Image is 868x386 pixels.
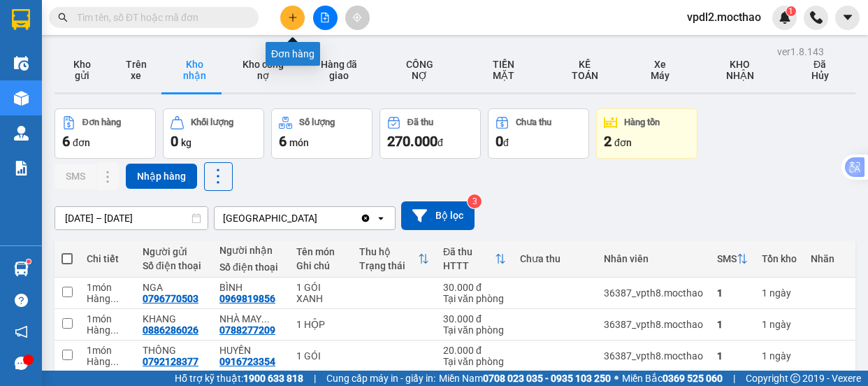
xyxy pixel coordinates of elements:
button: caret-down [835,6,860,30]
div: Tại văn phòng [443,356,506,367]
button: file-add [313,6,338,30]
div: Đơn hàng [266,42,320,66]
span: ... [110,324,119,336]
strong: 0708 023 035 - 0935 103 250 [483,373,611,384]
img: warehouse-icon [14,56,29,71]
div: NGA [143,282,205,293]
span: ... [110,293,119,304]
div: Hàng tồn [624,117,660,127]
div: [GEOGRAPHIC_DATA] [223,211,317,225]
span: Miền Nam [439,371,611,386]
sup: 1 [786,6,796,16]
img: phone-icon [810,11,823,24]
button: Kho nhận [163,48,226,92]
span: vpdl2.mocthao [676,8,772,26]
button: Nhập hàng [126,164,197,189]
div: Thu hộ [359,246,418,257]
img: warehouse-icon [14,262,29,276]
div: KHANG [143,313,205,324]
div: Tại văn phòng [443,293,506,304]
span: Đã Hủy [805,59,834,81]
button: Đã thu270.000đ [379,108,481,159]
span: đơn [614,137,632,148]
span: KHO NHẬN [717,59,763,81]
div: Khối lượng [191,117,233,127]
button: Hàng tồn2đơn [596,108,697,159]
th: Toggle SortBy [352,241,436,278]
div: 1 GÓI [296,350,345,362]
span: | [733,371,735,386]
button: aim [345,6,370,30]
div: Đã thu [407,117,433,127]
span: ngày [769,287,791,299]
span: CÔNG NỢ [399,59,441,81]
span: đơn [73,137,90,148]
div: 0796770503 [143,293,198,304]
div: Tên món [296,246,345,257]
strong: 0369 525 060 [663,373,723,384]
strong: 1900 633 818 [243,373,303,384]
div: 1 món [87,345,129,356]
button: SMS [55,164,96,189]
span: đ [437,137,443,148]
button: Khối lượng0kg [163,108,264,159]
div: Ghi chú [296,260,345,271]
div: Số điện thoại [219,262,282,273]
span: Miền Bắc [622,371,723,386]
div: Nhân viên [604,253,703,264]
div: Số lượng [299,117,335,127]
svg: Clear value [360,213,371,224]
span: question-circle [15,294,28,307]
div: 30.000 đ [443,282,506,293]
div: Hàng thông thường [87,293,129,304]
span: TIỀN MẶT [482,59,524,81]
div: 0788277209 [219,324,275,336]
div: Người nhận [219,245,282,256]
div: 1 HỘP [296,319,345,330]
span: kg [181,137,191,148]
div: Đơn hàng [82,117,121,127]
img: logo-vxr [12,9,30,30]
div: 0916723354 [219,356,275,367]
button: Kho gửi [55,48,109,92]
div: 1 món [87,313,129,324]
div: 1 GÓI XANH [296,282,345,304]
div: BÌNH [219,282,282,293]
span: | [314,371,316,386]
div: 1 [717,350,748,362]
span: Xe Máy [645,59,675,81]
img: warehouse-icon [14,91,29,106]
div: 0792128377 [143,356,198,367]
div: ver 1.8.143 [777,44,824,59]
span: 6 [62,133,70,150]
div: 36387_vpth8.mocthao [604,319,703,330]
div: Tại văn phòng [443,324,506,336]
input: Selected Đà Lạt. [319,211,320,225]
span: 270.000 [387,133,437,150]
div: Chi tiết [87,253,129,264]
span: copyright [790,373,800,383]
div: 1 món [87,282,129,293]
th: Toggle SortBy [436,241,513,278]
div: Hàng thông thường [87,356,129,367]
span: file-add [320,13,330,22]
div: 0886286026 [143,324,198,336]
div: THÔNG [143,345,205,356]
div: Số điện thoại [143,260,205,271]
button: Số lượng6món [271,108,372,159]
span: ... [261,313,270,324]
span: ngày [769,319,791,330]
span: KẾ TOÁN [566,59,603,81]
div: Đã thu [443,246,495,257]
span: đ [503,137,509,148]
input: Select a date range. [55,207,208,229]
sup: 3 [468,194,482,208]
input: Tìm tên, số ĐT hoặc mã đơn [77,10,242,25]
span: Cung cấp máy in - giấy in: [326,371,435,386]
sup: 1 [27,259,31,264]
div: 36387_vpth8.mocthao [604,350,703,362]
div: Người gửi [143,246,205,257]
span: ⚪️ [614,376,619,381]
span: 6 [279,133,287,150]
div: Trạng thái [359,260,418,271]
